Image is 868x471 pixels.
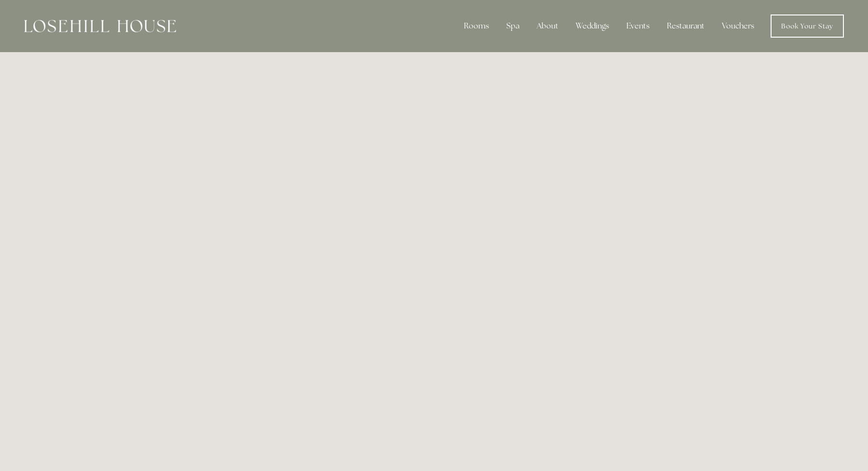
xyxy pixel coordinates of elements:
[24,20,176,32] img: Losehill House
[568,16,617,36] div: Weddings
[714,16,762,36] a: Vouchers
[619,16,657,36] div: Events
[771,14,844,38] a: Book Your Stay
[456,16,497,36] div: Rooms
[659,16,712,36] div: Restaurant
[529,16,566,36] div: About
[499,16,527,36] div: Spa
